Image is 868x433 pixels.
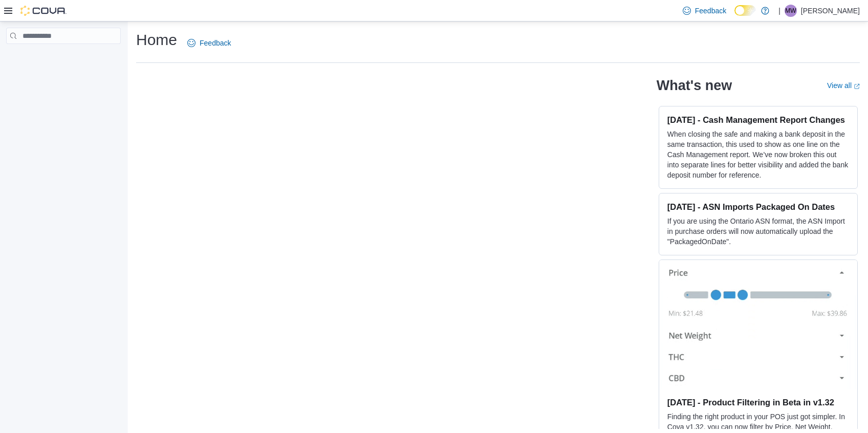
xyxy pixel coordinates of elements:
span: Dark Mode [734,16,735,16]
p: | [778,5,780,17]
h3: [DATE] - Cash Management Report Changes [667,115,849,125]
div: Mariana Wolff [785,5,797,17]
span: Feedback [695,6,726,16]
input: Dark Mode [734,5,756,16]
span: Feedback [200,38,231,48]
a: Feedback [679,1,730,21]
h3: [DATE] - ASN Imports Packaged On Dates [667,202,849,212]
a: Feedback [183,33,235,53]
h1: Home [136,30,177,50]
p: When closing the safe and making a bank deposit in the same transaction, this used to show as one... [667,129,849,180]
a: View allExternal link [827,81,860,90]
h2: What's new [657,77,732,94]
svg: External link [854,83,860,90]
img: Cova [20,6,67,16]
span: MW [785,5,796,17]
p: [PERSON_NAME] [801,5,860,17]
h3: [DATE] - Product Filtering in Beta in v1.32 [667,397,849,407]
nav: Complex example [6,46,121,71]
p: If you are using the Ontario ASN format, the ASN Import in purchase orders will now automatically... [667,216,849,247]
